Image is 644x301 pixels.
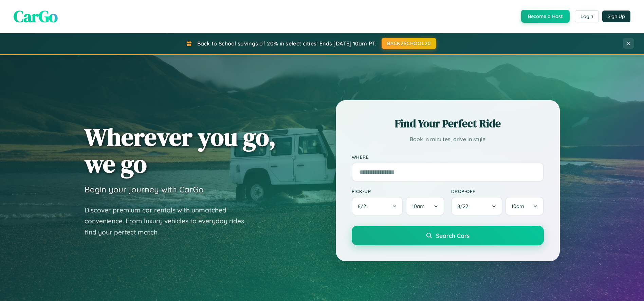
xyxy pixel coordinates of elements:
[436,232,470,239] span: Search Cars
[505,197,544,215] button: 10am
[406,197,444,215] button: 10am
[352,116,544,131] h2: Find Your Perfect Ride
[521,10,570,23] button: Become a Host
[352,197,403,215] button: 8/21
[14,5,58,27] span: CarGo
[451,188,544,194] label: Drop-off
[602,11,630,22] button: Sign Up
[352,134,544,144] p: Book in minutes, drive in style
[358,203,371,209] span: 8 / 21
[85,205,254,238] p: Discover premium car rentals with unmatched convenience. From luxury vehicles to everyday rides, ...
[85,124,276,177] h1: Wherever you go, we go
[197,40,376,47] span: Back to School savings of 20% in select cities! Ends [DATE] 10am PT.
[382,38,436,49] button: BACK2SCHOOL20
[352,226,544,245] button: Search Cars
[412,203,425,209] span: 10am
[352,154,544,160] label: Where
[352,188,444,194] label: Pick-up
[511,203,524,209] span: 10am
[85,184,204,194] h3: Begin your journey with CarGo
[451,197,503,215] button: 8/22
[457,203,472,209] span: 8 / 22
[575,10,599,22] button: Login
